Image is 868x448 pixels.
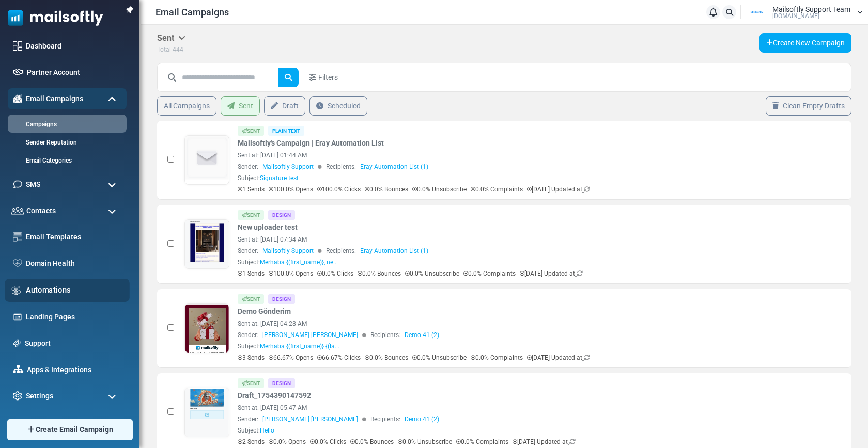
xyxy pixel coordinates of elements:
[264,96,305,116] a: Draft
[260,427,274,434] span: Hello
[13,180,22,189] img: sms-icon.png
[744,5,863,20] a: User Logo Mailsoftly Support Team [DOMAIN_NAME]
[238,390,311,401] a: Draft_1754390147592
[26,93,83,104] span: Email Campaigns
[37,144,87,153] strong: Hello, world!
[37,5,285,15] p: Merhaba {(first_name)}
[13,41,22,51] img: dashboard-icon.svg
[268,294,295,304] div: Design
[238,258,338,267] div: Subject:
[221,96,260,116] a: Sent
[238,126,264,136] div: Sent
[262,330,358,340] span: [PERSON_NAME] [PERSON_NAME]
[238,378,264,388] div: Sent
[269,353,313,362] p: 66.67% Opens
[8,138,124,147] a: Sender Reputation
[527,185,590,194] p: [DATE] Updated at
[39,378,287,389] p: Merhaba {(first_name)} {(last_name)} bayramınızı kutlarız. için
[317,185,361,194] p: 100.0% Clicks
[27,364,121,375] a: Apps & Integrations
[13,259,22,267] img: domain-health-icon.svg
[238,210,264,220] div: Sent
[36,353,289,365] strong: Celebrate the New Year with [PERSON_NAME]!
[205,369,268,380] strong: checklist pdf
[39,378,287,389] p: Merhaba {(first_name)} {(last_name)} bayramınızı kutlarız.
[238,353,265,362] p: 3 Sends
[137,407,188,426] a: BUTTON
[310,437,346,446] p: 0.0% Clicks
[144,412,182,421] span: Bize Ulaşın
[25,338,121,349] a: Support
[269,437,306,446] p: 0.0% Opens
[26,258,121,269] a: Domain Health
[405,269,459,278] p: 0.0% Unsubscribe
[15,298,161,312] strong: Hi, I’m [PERSON_NAME].
[260,343,339,350] span: Merhaba {(first_name)} {(la...
[173,46,183,53] span: 444
[262,162,314,171] span: Mailsoftly Support
[185,136,229,180] img: empty-draft-icon2.svg
[148,412,178,421] span: BUTTON
[766,96,851,116] a: Clean Empty Drafts
[157,33,185,43] h5: Sent
[26,205,56,216] span: Contacts
[238,403,737,412] div: Sent at: [DATE] 05:47 AM
[238,414,737,424] div: Sender: Recipients:
[360,162,428,171] a: Eray Automation List (1)
[15,295,307,312] p: Hi, I’m [PERSON_NAME].
[238,426,274,435] div: Subject:
[760,33,851,53] a: Create New Campaign
[26,284,124,296] a: Automations
[260,259,338,266] span: Merhaba {(first_name)}, ne...
[405,414,439,424] a: Demo 41 (2)
[238,173,299,183] div: Subject:
[772,6,850,13] span: Mailsoftly Support Team
[463,269,516,278] p: 0.0% Complaints
[358,269,401,278] p: 0.0% Bounces
[13,312,22,322] img: landing_pages.svg
[412,353,467,362] p: 0.0% Unsubscribe
[772,13,819,19] span: [DOMAIN_NAME]
[317,269,353,278] p: 0.0% Clicks
[471,185,523,194] p: 0.0% Complaints
[27,67,121,78] a: Partner Account
[238,185,265,194] p: 1 Sends
[238,294,264,304] div: Sent
[36,424,113,435] span: Create Email Campaign
[13,232,22,242] img: email-templates-icon.svg
[13,94,22,103] img: campaigns-icon-active.png
[268,126,304,136] div: Plain Text
[36,30,286,68] span: Here’s
[238,151,737,160] div: Sent at: [DATE] 01:44 AM
[82,30,286,68] strong: The Ultimate Home Seller's Checklist
[238,269,265,278] p: 1 Sends
[262,414,358,424] span: [PERSON_NAME] [PERSON_NAME]
[238,246,737,255] div: Sender: Recipients:
[133,407,193,426] a: Bize Ulaşın
[513,437,576,446] p: [DATE] Updated at
[8,120,124,129] a: Campaigns
[238,306,291,317] a: Demo Gönderim
[157,96,216,116] a: All Campaigns
[520,269,583,278] p: [DATE] Updated at
[26,391,53,402] span: Settings
[26,232,121,243] a: Email Templates
[268,210,295,220] div: Design
[238,437,265,446] p: 2 Sends
[238,319,737,328] div: Sent at: [DATE] 04:28 AM
[365,185,408,194] p: 0.0% Bounces
[156,5,229,19] span: Email Campaigns
[26,179,40,190] span: SMS
[398,437,452,446] p: 0.0% Unsubscribe
[365,353,408,362] p: 0.0% Bounces
[269,185,313,194] p: 100.0% Opens
[260,174,299,182] span: Signature test
[5,17,317,19] table: divider
[26,41,121,52] a: Dashboard
[471,353,523,362] p: 0.0% Complaints
[360,246,428,255] a: Eray Automation List (1)
[238,138,384,149] a: Mailsoftly's Campaign | Eray Automation List
[269,269,313,278] p: 100.0% Opens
